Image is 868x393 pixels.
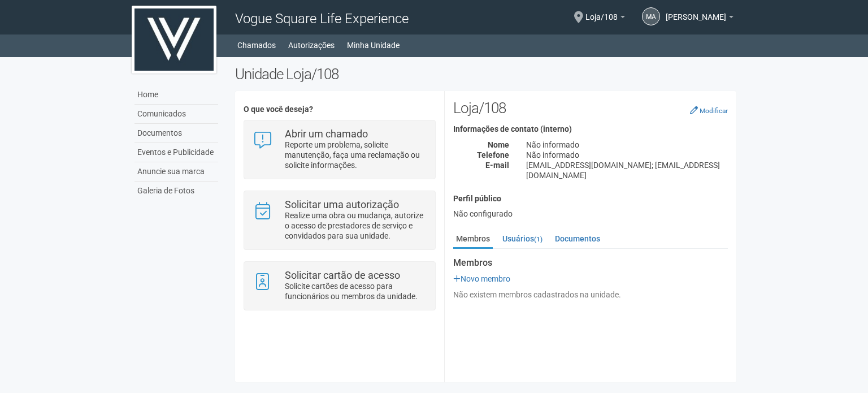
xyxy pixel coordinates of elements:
a: Novo membro [453,274,510,283]
h2: Loja/108 [453,100,728,116]
p: Solicite cartões de acesso para funcionários ou membros da unidade. [285,281,427,301]
img: logo.jpg [132,6,216,74]
a: Modificar [690,106,728,115]
a: Anuncie sua marca [134,162,218,182]
h2: Unidade Loja/108 [235,66,736,83]
a: Usuários(1) [500,230,545,247]
strong: E-mail [485,161,509,170]
h4: Perfil público [453,195,728,203]
a: Galeria de Fotos [134,182,218,200]
a: Minha Unidade [347,37,400,53]
small: (1) [534,235,542,243]
a: Comunicados [134,105,218,124]
span: Mari Angela Fernandes [666,2,726,21]
a: Documentos [134,124,218,143]
div: [EMAIL_ADDRESS][DOMAIN_NAME]; [EMAIL_ADDRESS][DOMAIN_NAME] [518,160,736,180]
div: Não configurado [453,209,728,219]
a: Solicitar cartão de acesso Solicite cartões de acesso para funcionários ou membros da unidade. [253,270,426,301]
a: Chamados [237,37,276,53]
a: Solicitar uma autorização Realize uma obra ou mudança, autorize o acesso de prestadores de serviç... [253,200,426,241]
h4: Informações de contato (interno) [453,125,728,133]
strong: Membros [453,258,728,268]
strong: Solicitar uma autorização [285,198,399,210]
span: Vogue Square Life Experience [235,11,409,27]
small: Modificar [700,107,728,115]
strong: Nome [488,140,509,149]
p: Reporte um problema, solicite manutenção, faça uma reclamação ou solicite informações. [285,140,427,170]
a: Abrir um chamado Reporte um problema, solicite manutenção, faça uma reclamação ou solicite inform... [253,129,426,170]
h4: O que você deseja? [244,105,435,114]
a: Autorizações [288,37,335,53]
a: MA [642,7,660,25]
p: Realize uma obra ou mudança, autorize o acesso de prestadores de serviço e convidados para sua un... [285,210,427,241]
a: Documentos [552,230,603,247]
div: Não informado [518,150,736,160]
div: Não informado [518,140,736,150]
span: Loja/108 [585,2,618,21]
a: Membros [453,230,493,249]
a: Home [134,85,218,105]
a: Loja/108 [585,14,625,23]
strong: Solicitar cartão de acesso [285,269,400,281]
a: [PERSON_NAME] [666,14,734,23]
strong: Telefone [477,150,509,159]
a: Eventos e Publicidade [134,143,218,162]
div: Não existem membros cadastrados na unidade. [453,290,728,300]
strong: Abrir um chamado [285,128,368,140]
